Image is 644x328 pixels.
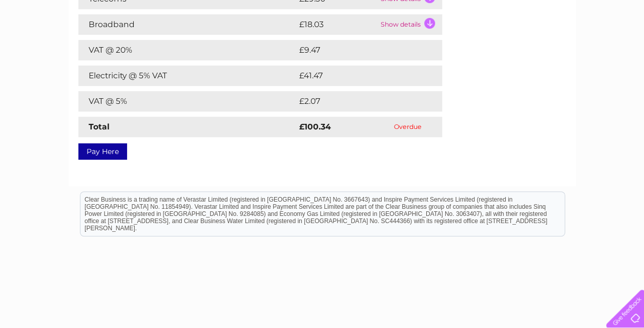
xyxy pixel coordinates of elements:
td: VAT @ 5% [78,91,297,112]
td: £9.47 [297,40,418,60]
td: £18.03 [297,14,378,35]
a: Water [464,43,483,51]
a: Telecoms [518,43,549,51]
td: Electricity @ 5% VAT [78,65,297,86]
a: Contact [576,43,601,51]
a: Blog [555,43,570,51]
a: Pay Here [78,143,127,160]
strong: Total [89,122,110,132]
div: Clear Business is a trading name of Verastar Limited (registered in [GEOGRAPHIC_DATA] No. 3667643... [80,6,565,50]
a: Energy [489,43,512,51]
td: Show details [378,14,442,35]
a: Log out [610,43,634,51]
td: £2.07 [297,91,418,112]
img: logo.png [23,27,75,58]
a: 0333 014 3131 [451,5,522,18]
strong: £100.34 [299,122,331,132]
td: VAT @ 20% [78,40,297,60]
td: Overdue [373,117,442,137]
td: Broadband [78,14,297,35]
td: £41.47 [297,65,420,86]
